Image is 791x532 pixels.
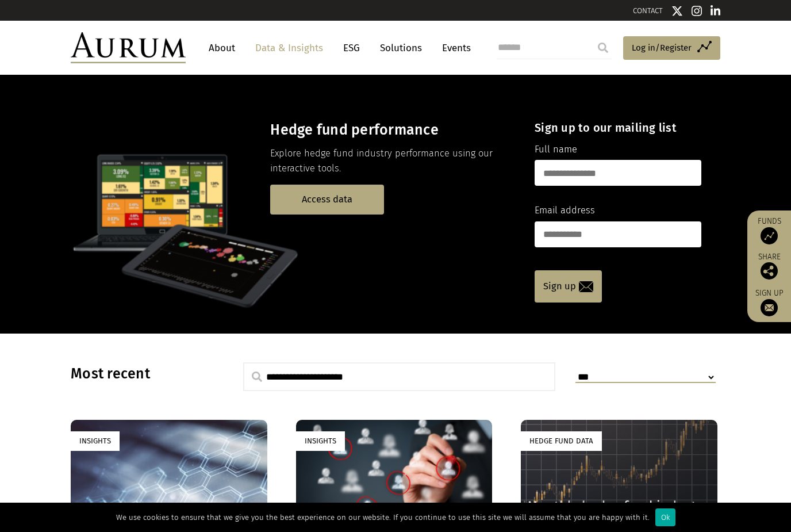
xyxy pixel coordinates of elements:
div: Insights [296,431,345,450]
a: Events [436,37,471,59]
h4: Sign up to our mailing list [535,121,701,135]
a: CONTACT [633,6,663,15]
h3: Hedge fund performance [270,121,514,139]
div: Hedge Fund Data [521,431,602,450]
input: Submit [592,36,615,59]
img: Aurum [71,32,186,63]
label: Email address [535,203,595,218]
a: Solutions [374,37,428,59]
a: Data & Insights [249,37,329,59]
img: Access Funds [761,227,778,244]
img: Twitter icon [671,5,683,17]
div: Share [753,253,785,280]
a: About [203,37,241,59]
img: search.svg [252,372,262,382]
img: Sign up to our newsletter [761,299,778,316]
p: Explore hedge fund industry performance using our interactive tools. [270,146,514,177]
h3: Most recent [71,365,214,382]
div: Ok [655,508,675,526]
a: Sign up [753,288,785,316]
a: Access data [270,185,384,214]
div: Insights [71,431,120,450]
label: Full name [535,142,577,157]
span: Log in/Register [632,41,692,55]
a: Sign up [535,270,602,303]
a: ESG [337,37,366,59]
a: Funds [753,216,785,244]
img: Share this post [761,262,778,280]
a: Log in/Register [623,36,720,60]
img: Instagram icon [692,5,702,17]
img: Linkedin icon [711,5,721,17]
img: email-icon [579,281,593,292]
